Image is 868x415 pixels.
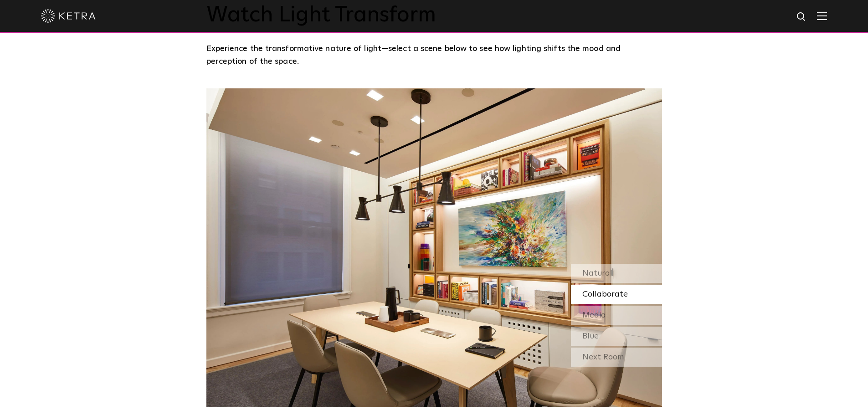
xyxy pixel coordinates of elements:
img: Hamburger%20Nav.svg [817,11,827,20]
div: Next Room [571,348,662,367]
span: Media [582,311,606,319]
p: Experience the transformative nature of light—select a scene below to see how lighting shifts the... [206,42,657,68]
span: Collaborate [582,290,628,298]
img: ketra-logo-2019-white [41,9,96,23]
span: Natural [582,269,612,277]
span: Blue [582,332,599,340]
img: search icon [796,11,807,23]
img: SS-Desktop-CEC-05 [206,88,662,407]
